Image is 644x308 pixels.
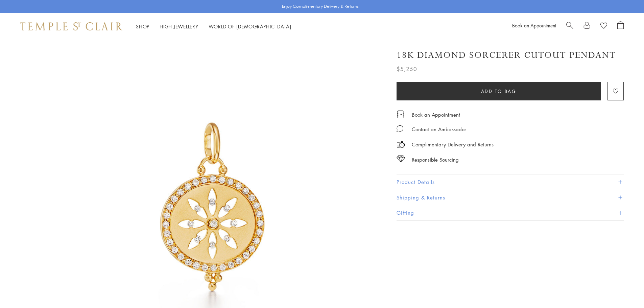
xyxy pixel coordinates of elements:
[412,156,459,164] div: Responsible Sourcing
[209,23,291,30] a: World of [DEMOGRAPHIC_DATA]World of [DEMOGRAPHIC_DATA]
[397,205,624,220] button: Gifting
[136,22,291,31] nav: Main navigation
[617,21,624,31] a: Open Shopping Bag
[512,22,556,29] a: Book an Appointment
[397,190,624,205] button: Shipping & Returns
[397,65,417,73] span: $5,250
[600,21,607,31] a: View Wishlist
[412,140,494,149] p: Complimentary Delivery and Returns
[412,111,460,118] a: Book an Appointment
[397,156,405,162] img: icon_sourcing.svg
[397,111,405,118] img: icon_appointment.svg
[397,49,616,61] h1: 18K Diamond Sorcerer Cutout Pendant
[481,88,517,95] span: Add to bag
[160,23,198,30] a: High JewelleryHigh Jewellery
[397,140,405,149] img: icon_delivery.svg
[397,125,403,132] img: MessageIcon-01_2.svg
[136,23,149,30] a: ShopShop
[20,22,122,30] img: Temple St. Clair
[566,21,573,31] a: Search
[412,125,466,134] div: Contact an Ambassador
[397,174,624,190] button: Product Details
[282,3,359,10] p: Enjoy Complimentary Delivery & Returns
[397,82,601,100] button: Add to bag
